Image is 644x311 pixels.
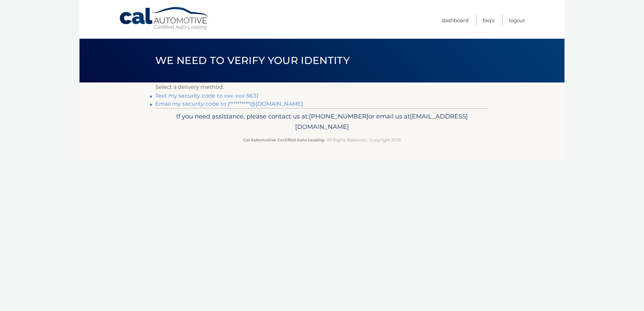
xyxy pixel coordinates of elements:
p: If you need assistance, please contact us at: or email us at [160,111,484,133]
strong: Cal Automotive Certified Auto Leasing [243,137,324,142]
span: [PHONE_NUMBER] [309,112,368,120]
p: - All Rights Reserved - Copyright 2025 [160,136,484,143]
a: Text my security code to xxx-xxx-5631 [155,93,258,99]
a: FAQ's [483,15,494,26]
span: We need to verify your identity [155,54,350,67]
a: Logout [509,15,525,26]
a: Cal Automotive [119,7,210,31]
p: Select a delivery method: [155,82,489,92]
a: Email my security code to j**********@[DOMAIN_NAME] [155,101,303,107]
a: Dashboard [442,15,469,26]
